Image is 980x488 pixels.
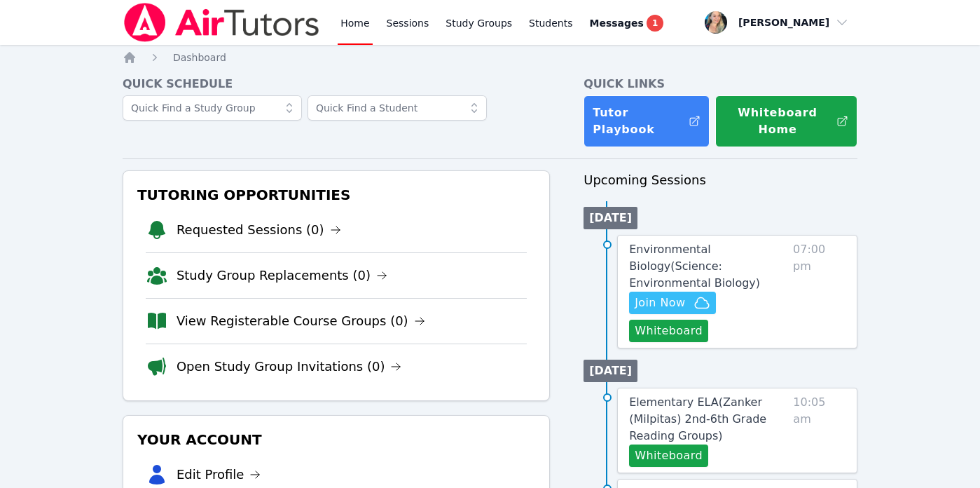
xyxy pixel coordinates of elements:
span: 1 [647,15,663,32]
span: Join Now [635,294,685,311]
li: [DATE] [584,207,637,229]
button: Join Now [629,292,716,314]
h4: Quick Links [584,76,857,93]
a: Edit Profile [177,465,261,484]
span: 10:05 am [793,394,846,467]
button: Whiteboard [629,320,708,342]
img: Air Tutors [123,3,321,42]
a: Requested Sessions (0) [177,220,341,240]
h4: Quick Schedule [123,76,550,93]
a: View Registerable Course Groups (0) [177,311,425,331]
a: Study Group Replacements (0) [177,266,387,285]
span: Messages [590,16,644,30]
nav: Breadcrumb [123,50,857,65]
a: Tutor Playbook [584,95,710,147]
a: Dashboard [173,50,226,65]
button: Whiteboard Home [715,95,857,147]
h3: Tutoring Opportunities [134,182,538,208]
li: [DATE] [584,360,637,382]
span: Dashboard [173,52,226,63]
h3: Your Account [134,427,538,452]
input: Quick Find a Study Group [123,95,302,121]
span: Environmental Biology ( Science: Environmental Biology ) [629,243,760,290]
span: 07:00 pm [793,241,846,342]
a: Open Study Group Invitations (0) [177,357,402,377]
a: Environmental Biology(Science: Environmental Biology) [629,241,787,292]
a: Elementary ELA(Zanker (Milpitas) 2nd-6th Grade Reading Groups) [629,394,787,445]
input: Quick Find a Student [308,95,487,121]
h3: Upcoming Sessions [584,170,857,190]
button: Whiteboard [629,445,708,467]
span: Elementary ELA ( Zanker (Milpitas) 2nd-6th Grade Reading Groups ) [629,395,766,442]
